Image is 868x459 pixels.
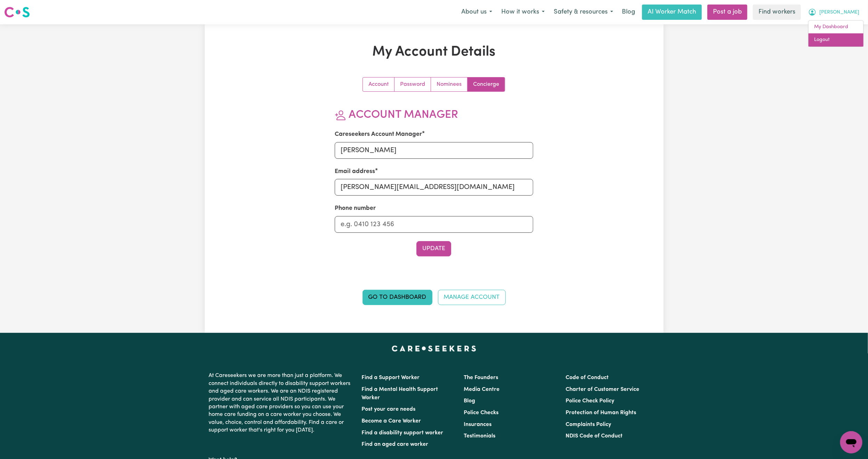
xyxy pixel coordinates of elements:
img: Careseekers logo [4,6,30,18]
a: Charter of Customer Service [566,387,639,392]
a: Post your care needs [362,407,416,412]
a: Blog [618,5,639,20]
button: My Account [804,5,864,19]
a: Find a disability support worker [362,430,444,436]
button: Update [416,241,451,256]
a: Logout [809,33,863,47]
a: Find a Mental Health Support Worker [362,387,438,401]
a: Testimonials [464,433,495,439]
a: AI Worker Match [642,5,702,20]
p: At Careseekers we are more than just a platform. We connect individuals directly to disability su... [209,369,354,437]
input: e.g. 0410 123 456 [335,216,533,233]
a: Post a job [707,5,747,20]
label: Email address [335,167,375,176]
a: Become a Care Worker [362,418,421,424]
label: Careseekers Account Manager [335,130,422,139]
a: Find workers [753,5,801,20]
a: Update account manager [468,77,505,91]
button: About us [457,5,497,19]
a: Insurances [464,422,492,427]
a: Blog [464,398,475,404]
a: Find an aged care worker [362,442,429,447]
a: Code of Conduct [566,375,609,380]
a: NDIS Code of Conduct [566,433,623,439]
a: Update your account [363,77,395,91]
button: How it works [497,5,549,19]
a: The Founders [464,375,498,380]
iframe: Button to launch messaging window, conversation in progress [840,431,862,453]
a: My Dashboard [809,21,863,34]
input: e.g. Amanda van Eldik [335,142,533,159]
h2: Account Manager [335,108,533,122]
a: Media Centre [464,387,500,392]
label: Phone number [335,204,376,213]
button: Safety & resources [549,5,618,19]
a: Police Check Policy [566,398,614,404]
input: e.g. amanda@careseekers.com.au [335,179,533,196]
a: Update your password [395,77,431,91]
a: Protection of Human Rights [566,410,636,416]
span: [PERSON_NAME] [819,9,859,16]
a: Careseekers logo [4,4,30,20]
a: Update your nominees [431,77,468,91]
div: My Account [808,20,864,47]
a: Go to Dashboard [363,290,432,305]
a: Careseekers home page [392,345,476,351]
a: Find a Support Worker [362,375,420,380]
a: Complaints Policy [566,422,611,427]
a: Police Checks [464,410,498,416]
h1: My Account Details [285,44,583,60]
a: Manage Account [438,290,506,305]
